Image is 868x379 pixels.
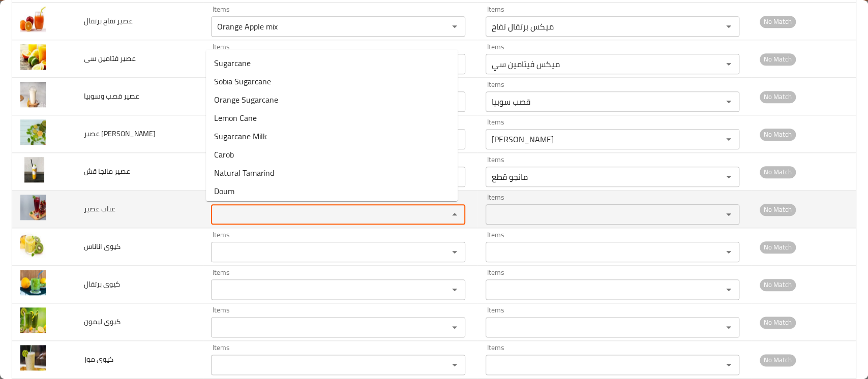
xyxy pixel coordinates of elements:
span: No Match [760,16,796,27]
span: No Match [760,166,796,178]
img: عناب عصير [20,195,46,220]
span: Sobia Sugarcane [214,75,271,87]
span: Orange Sugarcane [214,93,278,106]
img: عصير مانجا قش [20,157,46,182]
span: عصير تفاح برتقال [84,14,133,27]
button: Open [722,282,736,297]
span: عصير قصب وسوبيا [84,89,139,103]
span: Lemon Cane [214,112,257,124]
span: كيوى برتقال [84,277,120,291]
img: عصير تفاح برتقال [20,7,46,32]
button: Open [447,358,462,372]
button: Open [722,19,736,34]
img: كيوى موز [20,345,46,370]
button: Open [722,57,736,71]
img: عصير فتامين سى [20,44,46,70]
img: كيوى اناناس [20,232,46,258]
button: Open [722,170,736,184]
button: Open [447,19,462,34]
span: Carob [214,148,234,161]
span: No Match [760,241,796,253]
span: No Match [760,279,796,291]
span: كيوى موز [84,353,113,366]
img: عصير كيوى جرجير [20,119,46,145]
img: عصير قصب وسوبيا [20,82,46,107]
span: Natural Tamarind [214,167,274,179]
span: No Match [760,317,796,328]
span: No Match [760,91,796,103]
button: Open [722,358,736,372]
span: Doum [214,185,234,197]
button: Open [722,245,736,259]
button: Open [722,94,736,109]
button: Open [722,207,736,222]
span: No Match [760,204,796,215]
span: عناب عصير [84,202,115,215]
span: عصير فتامين سى [84,52,136,65]
img: كيوى ليمون [20,307,46,333]
span: عصير [PERSON_NAME] [84,127,156,140]
button: Open [447,320,462,334]
img: كيوى برتقال [20,270,46,295]
button: Close [447,207,462,222]
span: عصير مانجا قش [84,165,130,178]
button: Open [447,282,462,297]
button: Open [722,320,736,334]
span: Sugarcane [214,57,251,69]
span: كيوى ليمون [84,315,121,328]
span: No Match [760,354,796,366]
span: كيوى اناناس [84,240,121,253]
span: No Match [760,129,796,140]
span: Sugarcane Milk [214,130,267,142]
button: Open [447,245,462,259]
span: No Match [760,53,796,65]
button: Open [722,132,736,146]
